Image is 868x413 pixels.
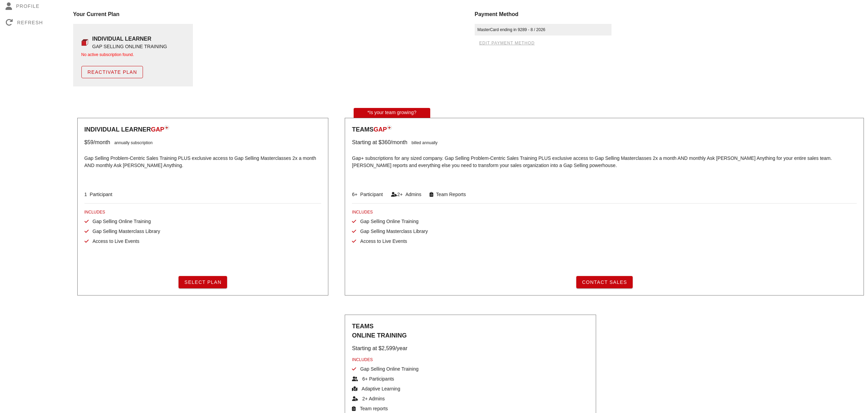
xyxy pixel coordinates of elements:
[352,151,857,181] p: Gap+ subscriptions for any sized company. Gap Selling Problem-Centric Sales Training PLUS exclusi...
[475,38,539,48] button: edit payment method
[395,344,408,353] div: /year
[407,138,437,147] div: billed annually
[352,322,589,340] div: Teams
[81,66,143,78] button: Reactivate Plan
[352,138,391,147] div: Starting at $360
[81,39,88,46] img: question-bullet-actve.png
[576,276,633,288] button: Contact Sales
[358,396,385,401] span: 2+ Admins
[89,229,160,234] span: Gap Selling Masterclass Library
[84,138,94,147] div: $59
[352,192,357,197] span: 6+
[352,209,857,215] div: INCLUDES
[403,192,421,197] span: Admins
[92,43,167,50] div: GAP SELLING ONLINE TRAINING
[391,138,407,147] div: /month
[387,125,392,130] img: plan-icon
[352,125,857,134] div: Teams
[397,192,403,197] span: 2+
[87,192,112,197] span: Participant
[479,41,535,45] span: edit payment method
[358,376,394,382] span: 6+ Participants
[84,125,321,134] div: Individual Learner
[373,126,387,133] span: GAP
[356,238,407,244] span: Access to Live Events
[87,69,137,75] span: Reactivate Plan
[151,126,164,133] span: GAP
[92,36,152,42] strong: INDIVIDUAL LEARNER
[164,125,169,130] img: plan-icon
[356,406,388,411] span: Team reports
[184,279,222,285] span: Select Plan
[356,366,418,372] span: Gap Selling Online Training
[356,229,428,234] span: Gap Selling Masterclass Library
[73,10,466,18] div: Your Current Plan
[352,344,395,353] div: Starting at $2,599
[582,279,627,285] span: Contact Sales
[352,331,589,340] div: ONLINE TRAINING
[84,192,87,197] span: 1
[357,192,383,197] span: Participant
[93,138,110,147] div: /month
[475,10,868,18] div: Payment Method
[89,238,140,244] span: Access to Live Events
[84,151,321,181] p: Gap Selling Problem-Centric Sales Training PLUS exclusive access to Gap Selling Masterclasses 2x ...
[179,276,227,288] button: Select Plan
[110,138,153,147] div: annually subscription
[84,209,321,215] div: INCLUDES
[352,357,589,363] div: INCLUDES
[475,24,611,36] div: MasterCard ending in 9289 - 8 / 2026
[433,192,466,197] span: Team Reports
[81,52,185,58] div: No active subscription found.
[357,386,400,391] span: Adaptive Learning
[89,219,151,224] span: Gap Selling Online Training
[354,108,430,118] div: *Is your team growing?
[356,219,418,224] span: Gap Selling Online Training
